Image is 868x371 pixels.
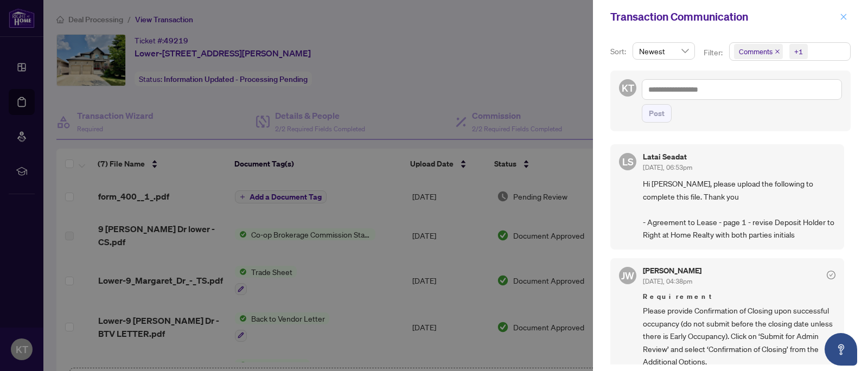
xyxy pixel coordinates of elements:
[775,49,780,54] span: close
[643,291,835,302] span: Requirement
[622,154,634,169] span: LS
[643,277,692,285] span: [DATE], 04:38pm
[610,9,837,25] div: Transaction Communication
[825,333,857,366] button: Open asap
[840,13,847,21] span: close
[643,177,835,241] span: Hi [PERSON_NAME], please upload the following to complete this file. Thank you - Agreement to Lea...
[704,47,724,59] p: Filter:
[643,153,692,161] h5: Latai Seadat
[610,46,628,57] p: Sort:
[622,80,634,95] span: KT
[643,163,692,171] span: [DATE], 06:53pm
[643,267,701,274] h5: [PERSON_NAME]
[739,46,773,57] span: Comments
[794,46,803,57] div: +1
[734,44,783,59] span: Comments
[827,271,835,279] span: check-circle
[639,43,688,59] span: Newest
[642,104,672,123] button: Post
[621,268,634,283] span: JW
